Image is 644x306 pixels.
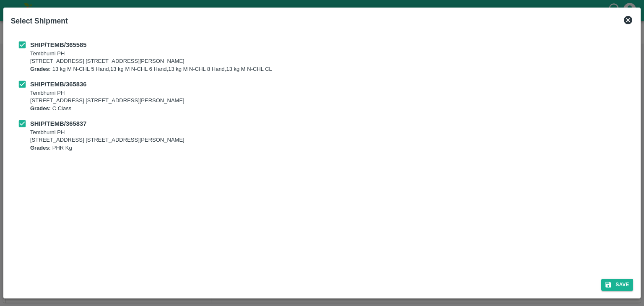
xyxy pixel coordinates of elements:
p: Tembhurni PH [30,89,184,97]
b: Select Shipment [11,17,68,25]
b: SHIP/TEMB/365837 [30,120,86,127]
b: Grades: [30,145,51,151]
b: SHIP/TEMB/365836 [30,81,86,88]
p: Tembhurni PH [30,50,272,58]
b: SHIP/TEMB/365585 [30,41,86,48]
p: [STREET_ADDRESS] [STREET_ADDRESS][PERSON_NAME] [30,136,184,144]
p: C Class [30,105,184,113]
p: 13 kg M N-CHL 5 Hand,13 kg M N-CHL 6 Hand,13 kg M N-CHL 8 Hand,13 kg M N-CHL CL [30,65,272,73]
b: Grades: [30,105,51,112]
p: [STREET_ADDRESS] [STREET_ADDRESS][PERSON_NAME] [30,97,184,105]
p: [STREET_ADDRESS] [STREET_ADDRESS][PERSON_NAME] [30,57,272,65]
button: Save [601,279,633,291]
p: Tembhurni PH [30,129,184,137]
p: PHR Kg [30,144,184,152]
b: Grades: [30,66,51,72]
